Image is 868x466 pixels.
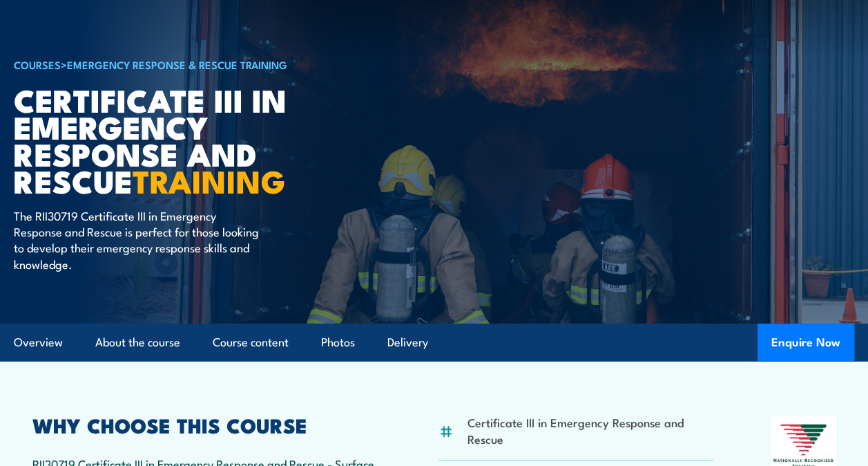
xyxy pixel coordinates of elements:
a: Delivery [387,324,428,361]
li: Certificate III in Emergency Response and Rescue [467,414,713,447]
a: COURSES [14,57,61,72]
h6: > [14,56,355,73]
a: Photos [321,324,355,361]
a: Overview [14,324,63,361]
a: Course content [213,324,289,361]
strong: TRAINING [133,156,286,204]
h2: WHY CHOOSE THIS COURSE [32,416,380,434]
button: Enquire Now [758,324,854,361]
a: About the course [95,324,180,361]
p: The RII30719 Certificate III in Emergency Response and Rescue is perfect for those looking to dev... [14,207,266,272]
a: Emergency Response & Rescue Training [67,57,287,72]
h1: Certificate III in Emergency Response and Rescue [14,86,355,194]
